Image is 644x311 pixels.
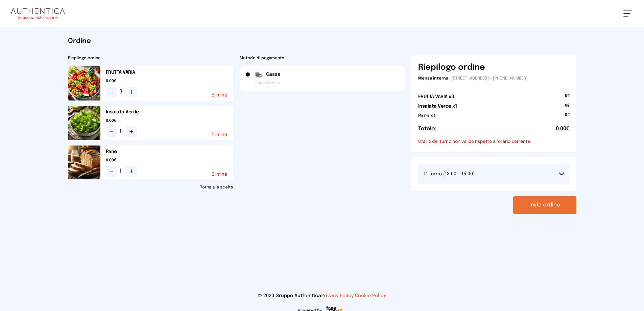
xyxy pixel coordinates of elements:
span: Cassa [266,71,281,78]
span: 0.00€ [106,118,233,124]
small: Orario del turno non valido rispetto all'orario corrente. [418,138,570,145]
h6: Totale: [418,125,436,133]
h2: Pane x1 [418,112,435,119]
span: 1° Turno (13:00 - 15:00) [424,172,475,176]
h2: Insalata Verde x1 [418,103,457,110]
h1: Ordine [68,37,576,46]
a: Privacy Policy [321,293,354,298]
img: media [68,66,100,101]
button: 1° Turno (13:00 - 15:00) [418,164,570,184]
img: media [68,106,100,140]
span: 1 [119,167,123,175]
button: Elimina [212,132,228,137]
span: 0.00€ [106,158,233,163]
a: Cookie Policy [355,293,386,298]
h2: Riepilogo ordine [68,55,233,61]
h2: Pane [106,148,233,155]
span: 0€ [565,112,570,122]
h2: Metodo di pagamento [240,55,405,61]
img: media [68,146,100,180]
button: Elimina [212,172,228,177]
p: - [STREET_ADDRESS] - [PHONE_NUMBER] [418,76,570,81]
a: Torna alla scelta [68,185,233,190]
span: 0€ [565,93,570,103]
span: 0.00€ [556,125,570,133]
h2: FRUTTA VARIA [106,69,233,76]
p: © 2023 Gruppo Authentica [11,292,633,299]
h2: FRUTTA VARIA x3 [418,93,454,100]
span: 0€ [565,103,570,112]
button: Elimina [212,93,228,97]
span: Paga al ritiro [255,81,280,86]
button: Invia ordine [513,196,576,214]
span: 0.00€ [106,79,233,84]
h2: Insalata Verde [106,109,233,115]
h6: Riepilogo ordine [418,62,485,73]
span: 3 [119,88,123,96]
span: 1 [119,128,123,136]
img: logo.8f33a47.png [11,8,65,19]
span: Mensa interna [418,76,448,81]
